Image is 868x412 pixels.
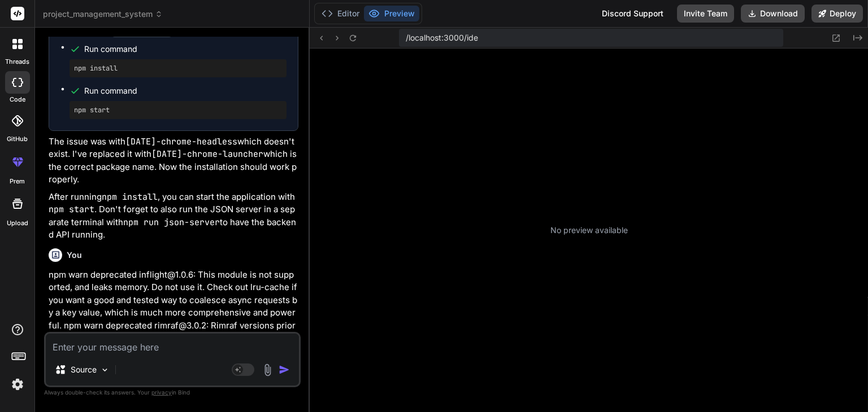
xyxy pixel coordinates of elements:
[364,6,419,21] button: Preview
[7,218,28,228] label: Upload
[279,364,290,375] img: icon
[43,8,163,20] span: project_management_system
[677,5,734,23] button: Invite Team
[49,204,94,215] code: npm start
[741,5,805,23] button: Download
[151,389,172,396] span: privacy
[125,136,237,147] code: [DATE]-chrome-headless
[44,387,301,398] p: Always double-check its answers. Your in Bind
[406,32,478,43] span: /localhost:3000/ide
[102,191,158,203] code: npm install
[10,177,25,186] label: prem
[811,5,863,23] button: Deploy
[595,5,670,23] div: Discord Support
[67,249,82,261] h6: You
[123,217,220,228] code: npm run json-server
[49,191,298,242] p: After running , you can start the application with . Don't forget to also run the JSON server in ...
[84,85,287,97] span: Run command
[317,6,364,21] button: Editor
[10,95,25,104] label: code
[49,135,298,186] p: The issue was with which doesn't exist. I've replaced it with which is the correct package name. ...
[71,364,97,375] p: Source
[261,363,274,376] img: attachment
[7,134,28,144] label: GitHub
[8,375,27,394] img: settings
[74,106,282,115] pre: npm start
[550,225,628,236] p: No preview available
[84,43,287,55] span: Run command
[151,148,263,160] code: [DATE]-chrome-launcher
[100,365,110,375] img: Pick Models
[74,64,282,73] pre: npm install
[5,57,29,67] label: threads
